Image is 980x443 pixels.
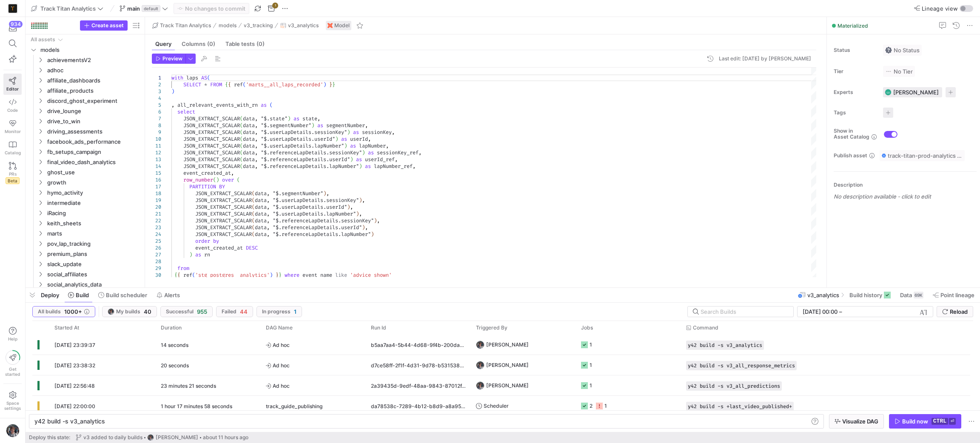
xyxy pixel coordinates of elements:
[171,102,174,108] span: ,
[197,308,207,315] span: 955
[243,122,255,129] span: data
[216,176,219,183] span: )
[29,116,141,126] div: Press SPACE to select this row.
[166,309,194,315] span: Successful
[893,89,939,96] span: [PERSON_NAME]
[255,156,258,163] span: ,
[701,308,786,315] input: Search Builds
[386,142,389,149] span: ,
[195,197,252,204] span: JSON_EXTRACT_SCALAR
[949,418,956,425] kbd: ⏎
[225,81,228,88] span: {
[29,167,141,177] div: Press SPACE to select this row.
[719,56,811,62] div: Last edit: [DATE] by [PERSON_NAME]
[47,116,140,126] span: drive_to_win
[152,74,161,81] div: 1
[377,149,419,156] span: sessionKey_ref
[365,122,368,129] span: ,
[231,170,234,176] span: ,
[153,288,184,302] button: Alerts
[392,129,395,136] span: ,
[195,204,252,210] span: JSON_EXTRACT_SCALAR
[6,424,20,437] img: https://lh3.googleusercontent.com/a/AEdFTp5zC-foZFgAndG80ezPFSJoLY2tP00FMcRVqbPJ=s96-c
[883,66,915,77] button: No tierNo Tier
[273,190,323,197] span: "$.segmentNumber"
[261,163,359,170] span: "$.referenceLapDetails.lapNumber"
[47,76,140,85] span: affiliate_dashboards
[207,41,215,47] span: (0)
[255,163,258,170] span: ,
[183,142,240,149] span: JSON_EXTRACT_SCALAR
[47,157,140,167] span: final_video_dash_analytics
[243,149,255,156] span: data
[213,176,216,183] span: (
[152,122,161,129] div: 8
[195,190,252,197] span: JSON_EXTRACT_SCALAR
[834,110,876,116] span: Tags
[243,81,246,88] span: (
[326,122,365,129] span: segmentNumber
[47,249,140,259] span: premium_plans
[152,95,161,102] div: 4
[240,122,243,129] span: (
[32,306,95,317] button: All builds1000+
[152,102,161,108] div: 5
[900,292,912,298] span: Data
[243,163,255,170] span: data
[834,182,977,188] p: Description
[177,108,195,115] span: select
[152,88,161,95] div: 3
[142,5,160,12] span: default
[255,115,258,122] span: ,
[255,142,258,149] span: ,
[3,323,22,345] button: Help
[846,288,895,302] button: Build history
[362,129,392,136] span: sessionKey
[273,197,359,204] span: "$.userLapDetails.sessionKey"
[261,136,335,142] span: "$.userLapDetails.userId"
[362,197,365,204] span: ,
[7,336,18,341] span: Help
[183,122,240,129] span: JSON_EXTRACT_SCALAR
[261,149,362,156] span: "$.referenceLapDetails.sessionKey"
[29,65,141,75] div: Press SPACE to select this row.
[842,418,878,425] span: Visualize DAG
[267,197,270,204] span: ,
[182,41,215,47] span: Columns
[29,75,141,85] div: Press SPACE to select this row.
[889,414,961,429] button: Build nowctrl⏎
[347,129,350,136] span: )
[29,3,105,14] button: Track Titan Analytics
[5,366,20,377] span: Get started
[476,381,484,390] img: https://lh3.googleusercontent.com/a/AEdFTp5zC-foZFgAndG80ezPFSJoLY2tP00FMcRVqbPJ=s96-c
[150,20,213,31] button: Track Titan Analytics
[162,56,182,62] span: Preview
[152,136,161,142] div: 10
[267,190,270,197] span: ,
[3,116,22,137] a: Monitor
[91,23,124,28] span: Create asset
[255,197,267,204] span: data
[262,309,291,315] span: In progress
[341,136,347,142] span: as
[29,45,141,55] div: Press SPACE to select this row.
[40,5,96,12] span: Track Titan Analytics
[5,150,21,155] span: Catalog
[362,149,365,156] span: )
[849,292,882,298] span: Build history
[6,86,19,91] span: Editor
[350,156,353,163] span: )
[888,152,963,159] span: track-titan-prod-analytics / y42_Track_Titan_Analytics_main / v3_analytics
[255,190,267,197] span: data
[222,176,234,183] span: over
[183,115,240,122] span: JSON_EXTRACT_SCALAR
[359,197,362,204] span: )
[76,292,89,298] span: Build
[940,292,974,298] span: Point lineage
[261,122,311,129] span: "$.segmentNumber"
[47,127,140,136] span: driving_assessments
[237,176,240,183] span: (
[326,190,329,197] span: ,
[29,187,141,198] div: Press SPACE to select this row.
[329,81,332,88] span: }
